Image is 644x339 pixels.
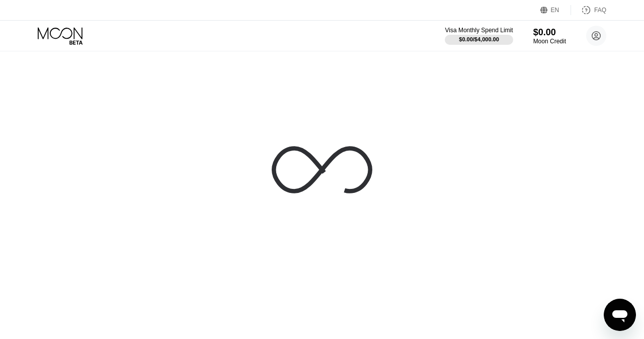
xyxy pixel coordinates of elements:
[594,7,606,14] div: FAQ
[571,5,606,15] div: FAQ
[533,27,566,45] div: $0.00Moon Credit
[551,7,559,14] div: EN
[533,38,566,45] div: Moon Credit
[540,5,571,15] div: EN
[445,27,513,45] div: Visa Monthly Spend Limit$0.00/$4,000.00
[604,299,636,331] iframe: Button to launch messaging window
[533,27,566,38] div: $0.00
[445,27,513,34] div: Visa Monthly Spend Limit
[459,36,499,42] div: $0.00 / $4,000.00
